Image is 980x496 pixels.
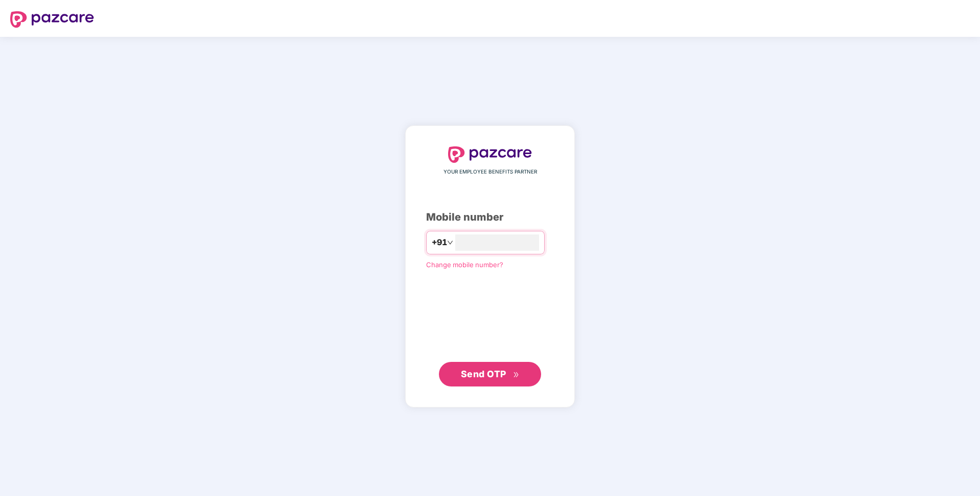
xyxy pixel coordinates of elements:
[10,11,94,28] img: logo
[513,372,520,378] span: double-right
[447,240,453,246] span: down
[461,369,506,379] span: Send OTP
[448,146,532,163] img: logo
[432,236,447,249] span: +91
[426,209,554,225] div: Mobile number
[426,261,503,269] a: Change mobile number?
[444,168,537,176] span: YOUR EMPLOYEE BENEFITS PARTNER
[439,362,541,386] button: Send OTPdouble-right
